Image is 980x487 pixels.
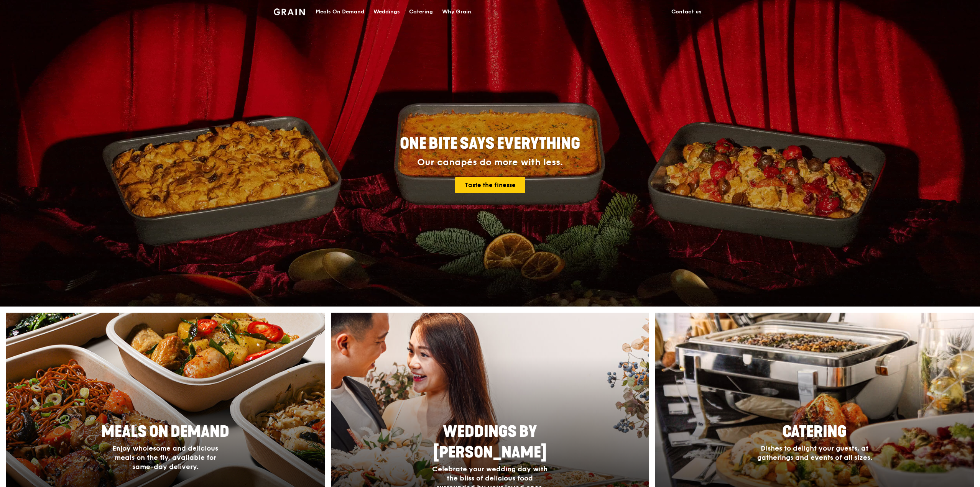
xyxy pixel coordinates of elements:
[274,8,305,15] img: Grain
[757,444,872,462] span: Dishes to delight your guests, at gatherings and events of all sizes.
[316,0,364,23] div: Meals On Demand
[369,0,404,23] a: Weddings
[455,177,525,193] a: Taste the finesse
[437,0,476,23] a: Why Grain
[409,0,433,23] div: Catering
[112,444,218,471] span: Enjoy wholesome and delicious meals on the fly, available for same-day delivery.
[101,423,229,441] span: Meals On Demand
[373,0,400,23] div: Weddings
[400,134,580,153] span: ONE BITE SAYS EVERYTHING
[667,0,706,23] a: Contact us
[433,423,547,462] span: Weddings by [PERSON_NAME]
[442,0,471,23] div: Why Grain
[352,157,628,168] div: Our canapés do more with less.
[783,423,847,441] span: Catering
[404,0,437,23] a: Catering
